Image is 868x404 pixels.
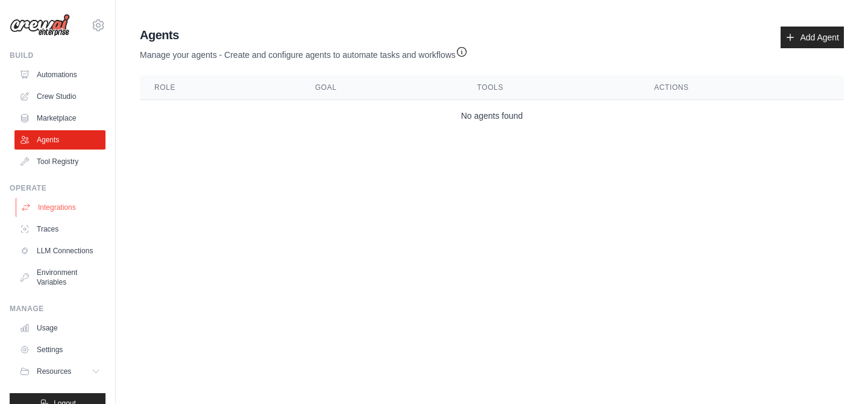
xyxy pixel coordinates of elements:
[16,198,107,217] a: Integrations
[140,43,468,61] p: Manage your agents - Create and configure agents to automate tasks and workflows
[463,75,640,100] th: Tools
[140,100,844,132] td: No agents found
[14,340,105,359] a: Settings
[10,14,70,37] img: Logo
[10,183,105,193] div: Operate
[781,27,844,48] a: Add Agent
[10,51,105,60] div: Build
[640,75,844,100] th: Actions
[14,362,105,381] button: Resources
[14,65,105,84] a: Automations
[140,75,301,100] th: Role
[140,27,468,43] h2: Agents
[14,241,105,260] a: LLM Connections
[301,75,463,100] th: Goal
[14,130,105,150] a: Agents
[14,87,105,106] a: Crew Studio
[14,219,105,239] a: Traces
[14,152,105,171] a: Tool Registry
[10,304,105,314] div: Manage
[14,109,105,128] a: Marketplace
[37,367,71,376] span: Resources
[14,263,105,292] a: Environment Variables
[14,318,105,338] a: Usage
